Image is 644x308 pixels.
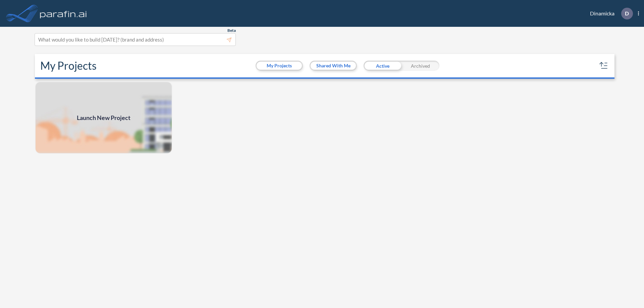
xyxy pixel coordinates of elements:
[77,113,130,122] span: Launch New Project
[311,62,356,70] button: Shared With Me
[40,59,97,72] h2: My Projects
[35,81,172,154] a: Launch New Project
[625,10,629,16] p: D
[598,60,609,71] button: sort
[227,28,236,33] span: Beta
[257,62,302,70] button: My Projects
[39,7,88,20] img: logo
[580,8,639,19] div: Dinamicka
[401,61,439,71] div: Archived
[35,81,172,154] img: add
[364,61,401,71] div: Active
